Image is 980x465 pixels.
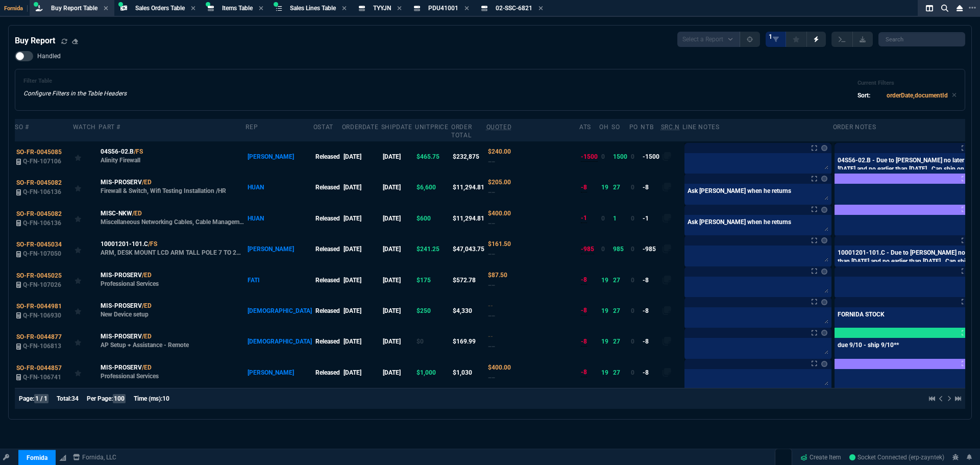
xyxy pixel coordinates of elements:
[451,326,486,357] td: $169.99
[134,147,143,156] a: /FS
[631,338,634,345] span: 0
[464,5,469,13] nx-icon: Close Tab
[857,80,957,87] h6: Current Filters
[16,241,62,248] span: SO-FR-0045034
[641,203,660,234] td: -1
[381,326,415,357] td: [DATE]
[769,33,772,41] span: 1
[113,394,126,403] span: 100
[381,172,415,203] td: [DATE]
[23,89,127,98] p: Configure Filters in the Table Headers
[599,123,608,131] div: OH
[661,124,680,131] abbr: Quote Sourcing Notes
[581,183,587,192] div: -8
[538,5,543,13] nx-icon: Close Tab
[952,2,967,14] nx-icon: Close Workbench
[71,395,79,402] span: 34
[23,342,61,350] span: Q-FN-106813
[101,363,142,372] span: MIS-PROSERV
[313,296,342,326] td: Released
[581,275,587,285] div: -8
[611,234,629,264] td: 985
[451,264,486,295] td: $572.78
[488,374,495,381] span: --
[23,281,61,288] span: Q-FN-107026
[631,153,634,160] span: 0
[496,5,532,12] span: 02-SSC-6821
[99,203,246,234] td: Miscellaneous Networking Cables, Cable Management, etc
[641,141,660,172] td: -1500
[342,264,381,295] td: [DATE]
[15,123,29,131] div: SO #
[849,453,944,462] a: CGv9Yp27WsBh-uQyAAD4
[641,234,660,264] td: -985
[15,35,55,47] h4: Buy Report
[641,264,660,295] td: -8
[313,264,342,295] td: Released
[101,280,159,288] p: Professional Services
[23,188,61,195] span: Q-FN-106136
[488,210,511,217] span: Quoted Cost
[381,357,415,387] td: [DATE]
[488,333,493,340] span: Quoted Cost
[641,172,660,203] td: -8
[57,395,71,402] span: Total:
[381,234,415,264] td: [DATE]
[99,296,246,326] td: New Device setup
[415,326,451,357] td: $0
[381,264,415,295] td: [DATE]
[415,203,451,234] td: $600
[99,123,120,131] div: Part #
[488,272,507,279] span: Quoted Cost
[342,123,378,131] div: OrderDate
[313,234,342,264] td: Released
[415,123,448,131] div: unitPrice
[601,277,608,284] span: 19
[631,277,634,284] span: 0
[579,123,591,131] div: ATS
[132,209,142,218] a: /ED
[629,123,638,131] div: PO
[611,172,629,203] td: 27
[601,215,605,222] span: 0
[101,156,140,164] p: Alinity Firewall
[488,219,495,227] span: --
[23,250,61,257] span: Q-FN-107050
[75,304,97,318] div: Add to Watchlist
[922,2,937,14] nx-icon: Split Panels
[75,273,97,287] div: Add to Watchlist
[581,306,587,315] div: -8
[601,184,608,191] span: 19
[101,310,149,319] p: New Device setup
[641,296,660,326] td: -8
[342,357,381,387] td: [DATE]
[611,326,629,357] td: 27
[796,450,845,465] a: Create Item
[16,210,62,217] span: SO-FR-0045082
[601,369,608,376] span: 19
[451,141,486,172] td: $232,875
[99,141,246,172] td: Alinity Firewall
[415,172,451,203] td: $6,600
[246,172,313,203] td: HUAN
[415,234,451,264] td: $241.25
[75,211,97,226] div: Add to Watchlist
[23,312,61,319] span: Q-FN-106930
[451,234,486,264] td: $47,043.75
[246,357,313,387] td: [PERSON_NAME]
[611,264,629,295] td: 27
[246,123,258,131] div: Rep
[142,271,152,280] a: /ED
[101,249,244,257] p: ARM, DESK MOUNT LCD ARM TALL POLE 7 TO 20 LBS WEIGHT CAPACITY POLISHED ALUMINUM
[833,123,876,131] div: Order Notes
[342,203,381,234] td: [DATE]
[373,5,391,12] span: TYYJN
[99,326,246,357] td: AP Setup + Assistance - Remote
[259,5,263,13] nx-icon: Close Tab
[313,141,342,172] td: Released
[611,203,629,234] td: 1
[451,296,486,326] td: $4,330
[246,296,313,326] td: [DEMOGRAPHIC_DATA]
[415,264,451,295] td: $175
[75,180,97,194] div: Add to Watchlist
